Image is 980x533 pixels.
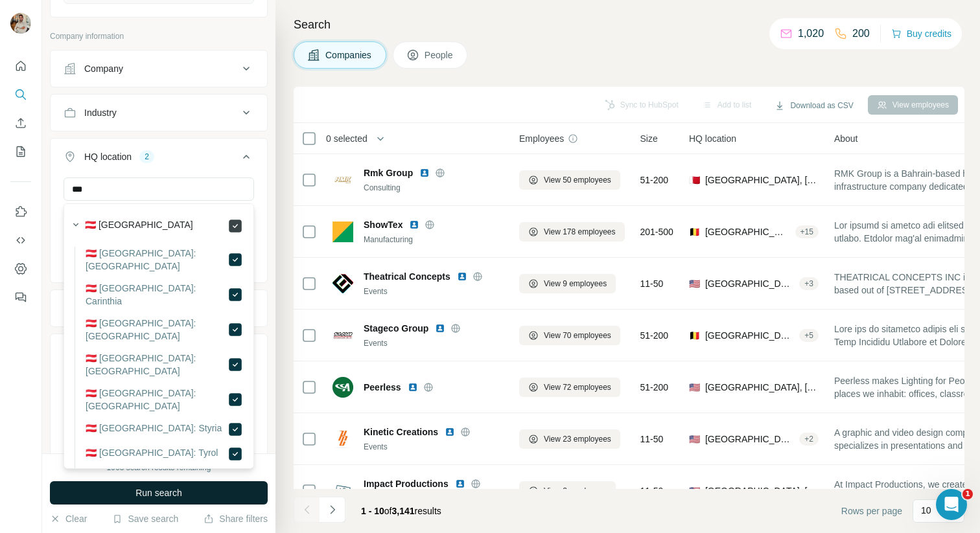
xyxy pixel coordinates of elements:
[204,512,268,525] button: Share filters
[689,132,736,145] span: HQ location
[852,26,870,41] p: 200
[364,337,504,349] div: Events
[332,429,353,449] img: Logo of Kinetic Creations
[364,322,428,335] span: Stageco Group
[936,489,967,520] iframe: Intercom live chat
[364,381,401,394] span: Peerless
[765,96,862,115] button: Download as CSV
[435,323,445,334] img: LinkedIn logo
[705,433,794,446] span: [GEOGRAPHIC_DATA], [US_STATE]
[86,317,227,343] label: 🇦🇹 [GEOGRAPHIC_DATA]: [GEOGRAPHIC_DATA]
[51,293,267,324] button: Annual revenue ($)
[544,330,611,341] span: View 70 employees
[51,53,267,84] button: Company
[10,13,31,34] img: Avatar
[795,226,819,238] div: + 15
[294,16,964,34] h4: Search
[799,330,819,341] div: + 5
[10,229,31,252] button: Use Surfe API
[326,132,367,145] span: 0 selected
[445,427,455,437] img: LinkedIn logo
[50,481,268,505] button: Run search
[50,512,87,525] button: Clear
[364,441,504,453] div: Events
[640,484,664,497] span: 11-50
[689,484,700,497] span: 🇺🇸
[519,326,620,345] button: View 70 employees
[544,226,616,238] span: View 178 employees
[705,225,790,238] span: [GEOGRAPHIC_DATA], Burcht
[519,378,620,397] button: View 72 employees
[640,329,669,342] span: 51-200
[364,425,438,438] span: Kinetic Creations
[10,83,31,106] button: Search
[112,512,178,525] button: Save search
[799,278,819,289] div: + 3
[10,111,31,135] button: Enrich CSV
[519,222,625,242] button: View 178 employees
[50,30,268,42] p: Company information
[332,377,353,398] img: Logo of Peerless
[84,62,123,75] div: Company
[705,484,819,497] span: [GEOGRAPHIC_DATA], [GEOGRAPHIC_DATA]
[10,257,31,280] button: Dashboard
[455,479,465,489] img: LinkedIn logo
[705,277,794,290] span: [GEOGRAPHIC_DATA], [US_STATE]
[135,486,182,499] span: Run search
[408,382,418,392] img: LinkedIn logo
[392,506,415,516] span: 3,141
[139,151,154,163] div: 2
[689,225,700,238] span: 🇧🇪
[705,174,819,187] span: [GEOGRAPHIC_DATA], [GEOGRAPHIC_DATA]
[10,54,31,78] button: Quick start
[364,477,449,490] span: Impact Productions
[689,433,700,446] span: 🇺🇸
[384,506,392,516] span: of
[640,433,664,446] span: 11-50
[519,429,620,449] button: View 23 employees
[332,273,353,294] img: Logo of Theatrical Concepts
[320,497,345,523] button: Navigate to next page
[364,286,504,297] div: Events
[364,234,504,245] div: Manufacturing
[332,481,353,501] img: Logo of Impact Productions
[84,150,132,163] div: HQ location
[409,220,419,230] img: LinkedIn logo
[962,489,973,499] span: 1
[419,168,430,178] img: LinkedIn logo
[361,506,441,516] span: results
[85,218,193,234] label: 🇦🇹 [GEOGRAPHIC_DATA]
[519,481,616,501] button: View 2 employees
[86,352,227,378] label: 🇦🇹 [GEOGRAPHIC_DATA]: [GEOGRAPHIC_DATA]
[86,247,227,273] label: 🇦🇹 [GEOGRAPHIC_DATA]: [GEOGRAPHIC_DATA]
[364,270,450,283] span: Theatrical Concepts
[640,174,669,187] span: 51-200
[10,140,31,163] button: My lists
[332,221,353,242] img: Logo of ShowTex
[841,505,902,517] span: Rows per page
[798,26,824,41] p: 1,020
[689,174,700,187] span: 🇧🇭
[705,329,794,342] span: [GEOGRAPHIC_DATA], [GEOGRAPHIC_DATA], [GEOGRAPHIC_DATA]
[519,274,616,293] button: View 9 employees
[921,504,931,517] p: 10
[425,49,454,62] span: People
[640,277,664,290] span: 11-50
[544,485,607,497] span: View 2 employees
[544,381,611,393] span: View 72 employees
[689,329,700,342] span: 🇧🇪
[640,225,673,238] span: 201-500
[544,278,607,289] span: View 9 employees
[10,286,31,309] button: Feedback
[86,446,218,462] label: 🇦🇹 [GEOGRAPHIC_DATA]: Tyrol
[332,170,353,190] img: Logo of Rmk Group
[689,381,700,394] span: 🇺🇸
[51,141,267,177] button: HQ location2
[86,282,227,308] label: 🇦🇹 [GEOGRAPHIC_DATA]: Carinthia
[86,387,227,413] label: 🇦🇹 [GEOGRAPHIC_DATA]: [GEOGRAPHIC_DATA]
[519,170,620,190] button: View 50 employees
[84,106,117,119] div: Industry
[891,25,951,43] button: Buy credits
[689,277,700,290] span: 🇺🇸
[544,433,611,445] span: View 23 employees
